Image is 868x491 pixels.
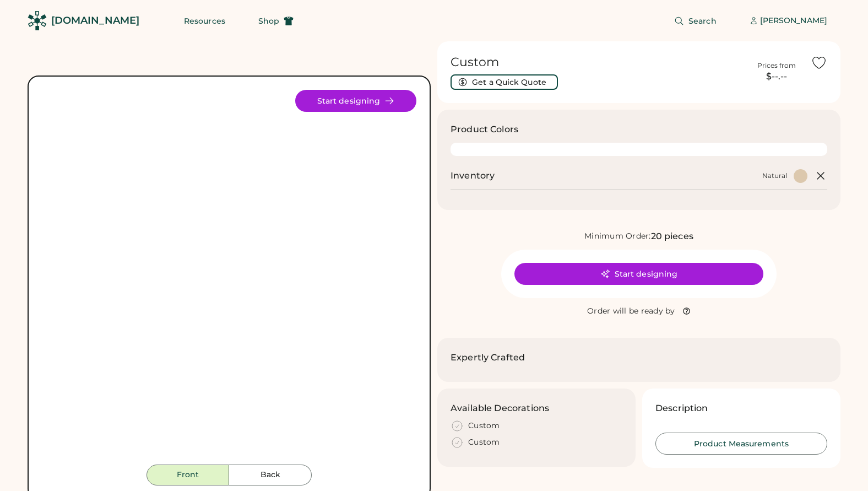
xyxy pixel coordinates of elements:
button: Product Measurements [655,433,827,455]
div: [DOMAIN_NAME] [51,14,139,28]
img: Rendered Logo - Screens [28,11,47,30]
div: 20 pieces [651,230,693,243]
button: Get a Quick Quote [451,74,558,90]
div: Minimum Order: [584,231,651,242]
button: Front [147,465,229,485]
div: Custom [468,420,500,431]
button: Search [661,10,730,32]
button: Back [229,465,312,485]
h2: Inventory [451,169,495,182]
button: Resources [171,10,238,32]
span: Shop [258,17,279,25]
div: [PERSON_NAME] [760,15,827,26]
button: Shop [245,10,307,32]
div: $--.-- [749,70,804,83]
h3: Available Decorations [451,402,549,415]
h3: Product Colors [451,123,518,136]
div: Custom [468,437,500,448]
div: Natural [762,171,787,180]
button: Start designing [514,263,763,285]
h2: Expertly Crafted [451,351,525,364]
h1: Custom [451,55,742,70]
h3: Description [655,402,708,415]
button: Start designing [295,90,416,112]
span: Search [688,17,717,25]
div: Order will be ready by [587,306,675,317]
div: Prices from [757,61,796,70]
img: Product Image [42,90,416,465]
